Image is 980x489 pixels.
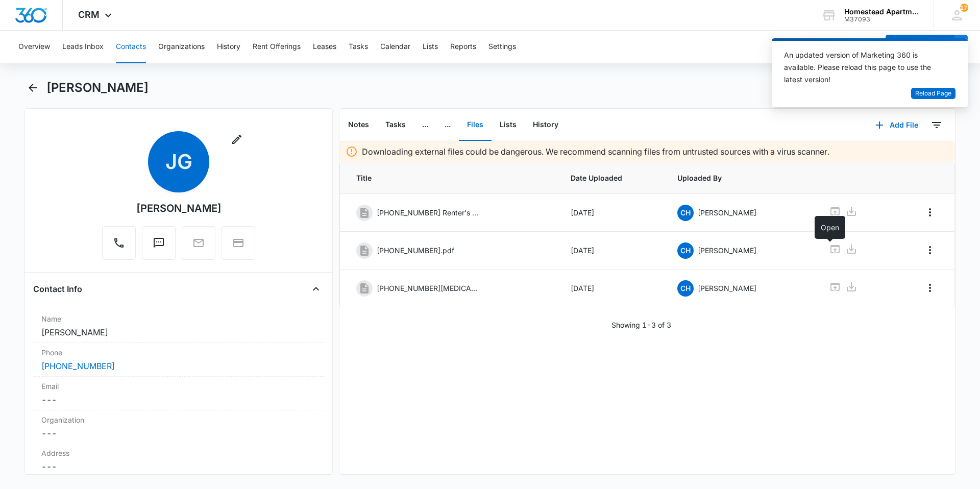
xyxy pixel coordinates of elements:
button: Calendar [380,31,410,63]
p: Downloading external files could be dangerous. We recommend scanning files from untrusted sources... [362,145,829,158]
button: Lists [423,31,438,63]
button: Tasks [377,109,414,141]
span: CRM [78,9,100,20]
button: Contacts [116,31,146,63]
span: Uploaded By [677,173,804,183]
div: An updated version of Marketing 360 is available. Please reload this page to use the latest version! [784,49,943,86]
button: ... [436,109,459,141]
button: Rent Offerings [253,31,301,63]
button: Leads Inbox [62,31,104,63]
label: Email [41,381,316,392]
div: Organization--- [33,410,324,444]
button: Add File [865,113,928,137]
dd: --- [41,427,316,439]
p: [PHONE_NUMBER] Renter's Insurance.pdf [377,207,479,218]
button: Organizations [158,31,205,63]
button: Lists [492,109,525,141]
span: Title [356,173,546,183]
button: Reports [450,31,476,63]
dd: [PERSON_NAME] [41,326,316,338]
button: History [525,109,567,141]
div: Phone[PHONE_NUMBER] [33,343,324,377]
p: [PERSON_NAME] [698,245,756,256]
button: Settings [488,31,516,63]
div: account name [844,8,919,16]
div: [PERSON_NAME] [136,201,222,216]
span: CH [677,242,694,259]
label: Name [41,313,316,324]
div: Open [815,216,845,239]
a: Text [142,242,176,251]
button: Notes [340,109,377,141]
button: Overflow Menu [922,242,938,258]
button: Filters [928,117,945,133]
div: notifications count [960,4,968,12]
td: [DATE] [558,232,666,270]
p: [PHONE_NUMBER][MEDICAL_DATA] Addendum.pdf [377,283,479,294]
dd: --- [41,394,316,406]
button: Call [102,226,136,260]
td: [DATE] [558,270,666,307]
button: Text [142,226,176,260]
div: Email--- [33,377,324,410]
span: Reload Page [915,89,951,99]
label: Address [41,448,316,458]
span: JG [148,131,209,192]
button: Back [24,80,40,96]
p: [PERSON_NAME] [698,207,756,218]
label: Organization [41,414,316,425]
span: CH [677,205,694,221]
dd: --- [41,460,316,473]
span: CH [677,280,694,297]
button: Files [459,109,492,141]
td: [DATE] [558,194,666,232]
p: Showing 1-3 of 3 [611,320,671,330]
button: Leases [313,31,336,63]
button: History [217,31,240,63]
a: Call [102,242,136,251]
p: [PERSON_NAME] [698,283,756,294]
button: Overflow Menu [922,280,938,296]
button: Overview [18,31,50,63]
button: Reload Page [911,88,955,100]
a: [PHONE_NUMBER] [41,360,115,372]
h1: [PERSON_NAME] [46,80,149,95]
button: Add Contact [886,35,954,59]
div: Name[PERSON_NAME] [33,309,324,343]
button: Close [308,281,324,297]
label: Phone [41,347,316,358]
button: ... [414,109,436,141]
button: Overflow Menu [922,204,938,221]
button: Tasks [349,31,368,63]
p: [PHONE_NUMBER].pdf [377,245,454,256]
h4: Contact Info [33,283,82,295]
div: account id [844,16,919,23]
span: 175 [960,4,968,12]
span: Date Uploaded [571,173,653,183]
div: Address--- [33,444,324,477]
